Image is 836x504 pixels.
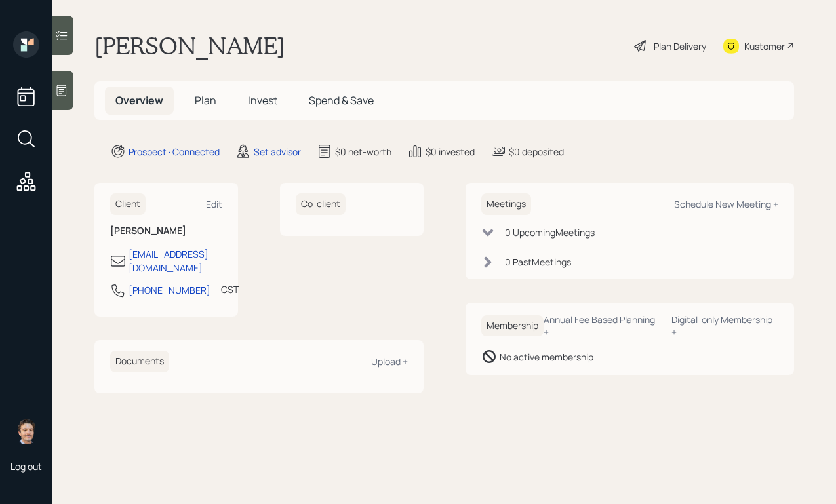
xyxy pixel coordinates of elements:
div: Set advisor [254,145,301,159]
div: Digital-only Membership + [671,313,778,338]
div: 0 Past Meeting s [505,255,571,269]
span: Overview [115,93,163,107]
span: Invest [248,93,277,107]
div: CST [221,282,239,296]
div: $0 deposited [509,145,564,159]
div: $0 net-worth [335,145,391,159]
div: Prospect · Connected [129,145,220,159]
div: Plan Delivery [654,39,706,53]
div: Kustomer [744,39,785,53]
h6: Documents [110,351,169,372]
div: Log out [10,460,42,473]
img: robby-grisanti-headshot.png [13,418,39,444]
div: Upload + [371,355,408,368]
h1: [PERSON_NAME] [94,31,285,60]
h6: Client [110,193,146,215]
div: Schedule New Meeting + [674,198,778,210]
h6: Membership [481,315,544,337]
h6: Meetings [481,193,531,215]
div: [PHONE_NUMBER] [129,283,210,297]
span: Spend & Save [309,93,374,107]
div: 0 Upcoming Meeting s [505,225,595,239]
div: No active membership [500,350,593,364]
div: [EMAIL_ADDRESS][DOMAIN_NAME] [129,247,222,275]
h6: Co-client [296,193,346,215]
div: $0 invested [426,145,475,159]
h6: [PERSON_NAME] [110,225,222,237]
div: Annual Fee Based Planning + [544,313,661,338]
div: Edit [206,198,222,210]
span: Plan [195,93,216,107]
